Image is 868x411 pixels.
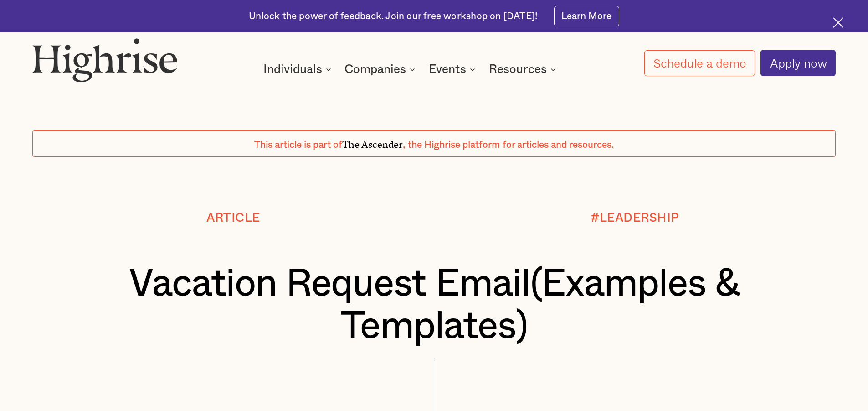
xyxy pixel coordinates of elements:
img: Cross icon [833,17,843,28]
div: Events [429,64,466,75]
span: , the Highrise platform for articles and resources. [403,140,614,150]
div: Individuals [263,64,322,75]
div: Resources [489,64,547,75]
div: Individuals [263,64,334,75]
div: Unlock the power of feedback. Join our free workshop on [DATE]! [249,10,538,23]
span: The Ascender [342,136,403,148]
div: #LEADERSHIP [591,211,679,224]
img: Highrise logo [32,38,177,82]
a: Apply now [760,50,836,76]
h1: Vacation Request Email(Examples & Templates) [66,263,802,348]
div: Events [429,64,478,75]
div: Companies [344,64,406,75]
a: Schedule a demo [644,50,755,76]
span: This article is part of [254,140,342,150]
div: Resources [489,64,559,75]
div: Article [206,211,260,224]
a: Learn More [554,6,619,26]
div: Companies [344,64,418,75]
